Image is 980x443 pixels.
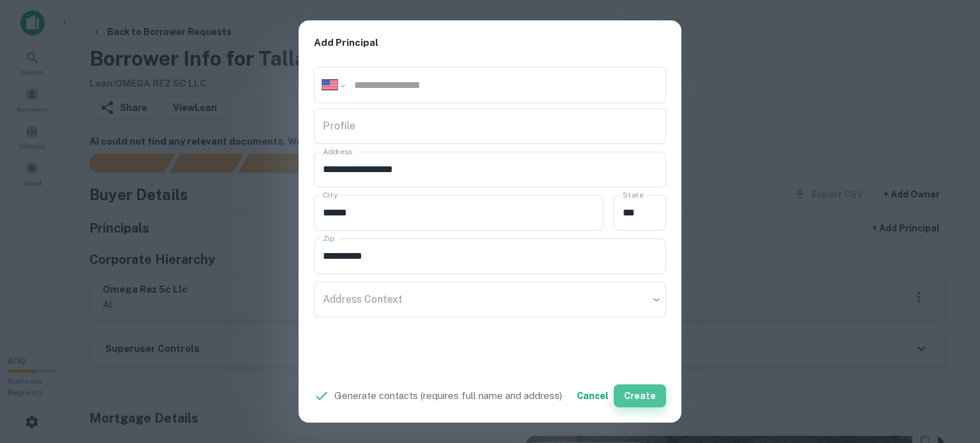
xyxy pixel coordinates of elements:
[323,233,334,243] label: Zip
[916,341,980,402] iframe: Chat Widget
[323,146,352,157] label: Address
[623,189,643,200] label: State
[323,189,338,200] label: City
[314,282,666,317] div: ​
[572,384,614,407] button: Cancel
[334,388,562,403] p: Generate contacts (requires full name and address)
[614,384,666,407] button: Create
[299,20,681,66] h2: Add Principal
